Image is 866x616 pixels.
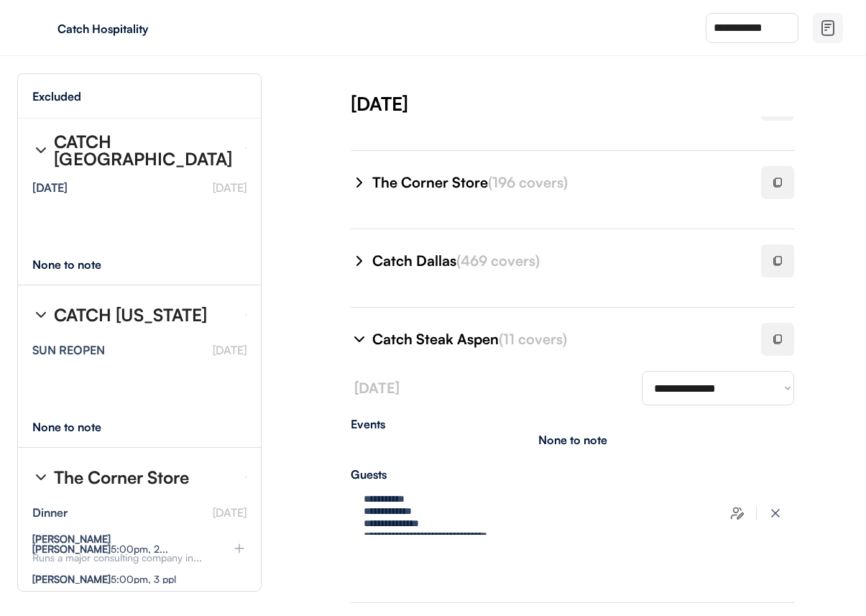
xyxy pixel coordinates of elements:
[57,23,239,35] div: Catch Hospitality
[351,174,368,191] img: chevron-right%20%281%29.svg
[768,506,783,520] img: x-close%20%283%29.svg
[32,534,206,554] div: 5:00pm, 2...
[32,553,209,563] div: Runs a major consulting company in...
[499,330,567,348] font: (11 covers)
[351,91,866,116] div: [DATE]
[32,421,128,433] div: None to note
[54,306,207,323] div: CATCH [US_STATE]
[232,541,247,556] img: plus%20%281%29.svg
[32,344,105,356] div: SUN REOPEN
[32,574,176,584] div: 5:00pm, 3 ppl
[538,434,607,446] div: None to note
[351,469,794,480] div: Guests
[232,581,247,596] img: plus%20%281%29.svg
[213,505,247,520] font: [DATE]
[354,379,400,397] font: [DATE]
[32,573,111,585] strong: [PERSON_NAME]
[54,469,189,486] div: The Corner Store
[351,252,368,270] img: chevron-right%20%281%29.svg
[32,507,68,518] div: Dinner
[819,19,837,37] img: file-02.svg
[372,173,744,193] div: The Corner Store
[32,91,81,102] div: Excluded
[54,133,234,167] div: CATCH [GEOGRAPHIC_DATA]
[32,533,114,555] strong: [PERSON_NAME] [PERSON_NAME]
[351,418,794,430] div: Events
[488,173,568,191] font: (196 covers)
[32,259,128,270] div: None to note
[372,329,744,349] div: Catch Steak Aspen
[351,331,368,348] img: chevron-right%20%281%29.svg
[29,17,52,40] img: yH5BAEAAAAALAAAAAABAAEAAAIBRAA7
[213,180,247,195] font: [DATE]
[32,142,50,159] img: chevron-right%20%281%29.svg
[32,306,50,323] img: chevron-right%20%281%29.svg
[372,251,744,271] div: Catch Dallas
[32,469,50,486] img: chevron-right%20%281%29.svg
[456,252,540,270] font: (469 covers)
[213,343,247,357] font: [DATE]
[32,182,68,193] div: [DATE]
[730,506,745,520] img: users-edit.svg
